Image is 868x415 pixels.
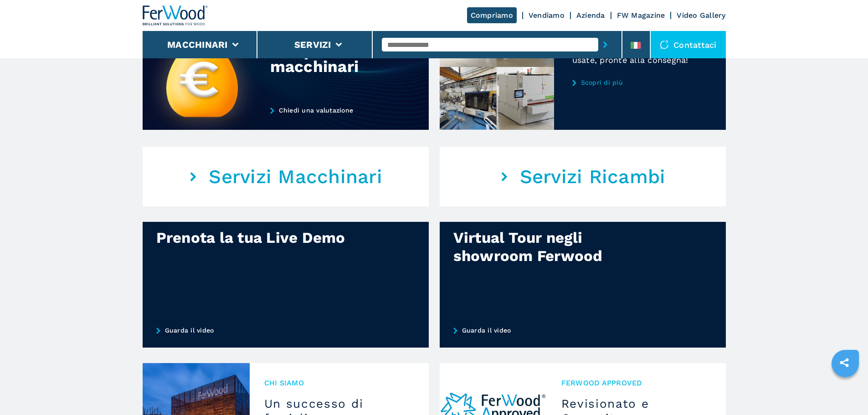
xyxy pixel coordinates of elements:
[529,11,565,20] a: Vendiamo
[209,165,382,188] em: Servizi Macchinari
[467,7,517,23] a: Compriamo
[143,147,429,206] a: Servizi Macchinari
[440,147,726,206] a: Servizi Ricambi
[598,34,612,55] button: submit-button
[294,39,331,50] button: Servizi
[143,4,429,130] img: Ferwood compra i tuoi macchinari
[617,11,665,20] a: FW Magazine
[167,39,228,50] button: Macchinari
[143,5,208,26] img: Ferwood
[264,378,414,388] span: Chi siamo
[440,313,726,348] a: Guarda il video
[270,107,396,114] a: Chiedi una valutazione
[561,378,711,388] span: Ferwood Approved
[520,165,666,188] em: Servizi Ricambi
[829,374,861,408] iframe: Chat
[453,229,660,265] div: Virtual Tour negli showroom Ferwood
[660,40,669,49] img: Contattaci
[677,11,725,20] a: Video Gallery
[576,11,605,20] a: Azienda
[143,313,429,348] a: Guarda il video
[440,4,554,130] img: Biesse, SCM, OMC, Homag mai usate, pronte alla consegna!
[156,229,363,247] div: Prenota la tua Live Demo
[270,27,389,75] div: Ferwood compra i tuoi macchinari
[651,31,726,58] div: Contattaci
[833,351,856,374] a: sharethis
[572,79,708,86] a: Scopri di più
